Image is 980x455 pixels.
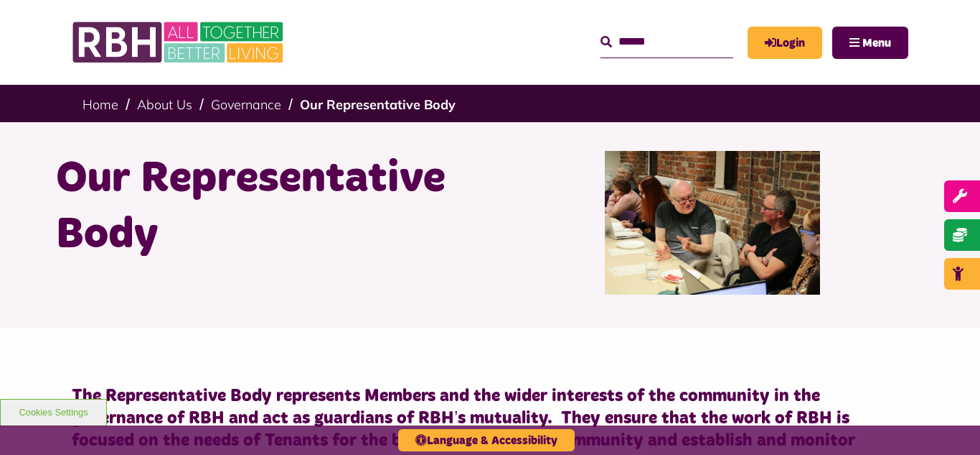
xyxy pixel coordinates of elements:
a: Governance [211,96,281,113]
a: Home [83,96,118,113]
a: Our Representative Body [300,96,456,113]
img: RBH [72,14,287,70]
iframe: Netcall Web Assistant for live chat [915,390,980,455]
button: Language & Accessibility [398,429,575,451]
a: MyRBH [748,27,822,59]
h1: Our Representative Body [56,151,479,263]
img: Rep Body [605,151,820,295]
a: About Us [137,96,192,113]
button: Navigation [832,27,908,59]
span: Menu [862,37,891,49]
